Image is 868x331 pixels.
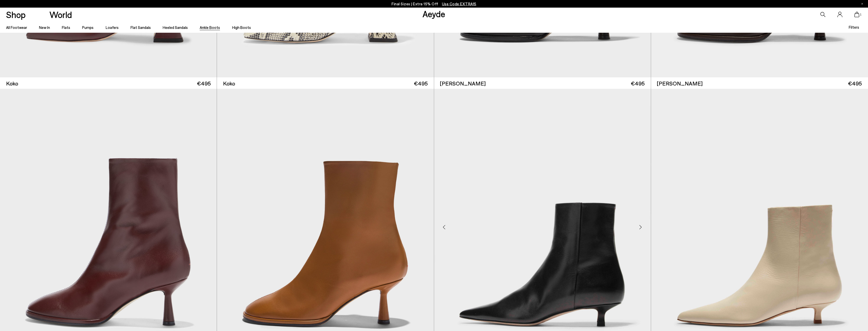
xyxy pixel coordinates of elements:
[651,77,868,89] a: [PERSON_NAME] €495
[440,79,486,87] span: [PERSON_NAME]
[631,79,645,87] span: €495
[106,25,119,30] a: Loafers
[232,25,251,30] a: High Boots
[6,79,18,87] span: Koko
[849,25,859,29] span: Filters
[223,79,235,87] span: Koko
[434,77,651,89] a: [PERSON_NAME] €495
[657,79,703,87] span: [PERSON_NAME]
[633,219,648,235] div: Next slide
[414,79,428,87] span: €495
[848,79,862,87] span: €495
[217,77,434,89] a: Koko €495
[859,13,862,16] span: 1
[442,2,476,6] span: Navigate to /collections/ss25-final-sizes
[163,25,188,30] a: Heeled Sandals
[6,10,26,19] a: Shop
[437,219,452,235] div: Previous slide
[422,8,445,19] a: Aeyde
[197,79,211,87] span: €495
[854,12,859,17] a: 1
[49,10,72,19] a: World
[6,25,27,30] a: All Footwear
[131,25,151,30] a: Flat Sandals
[82,25,94,30] a: Pumps
[39,25,50,30] a: New In
[200,25,220,30] a: Ankle Boots
[62,25,70,30] a: Flats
